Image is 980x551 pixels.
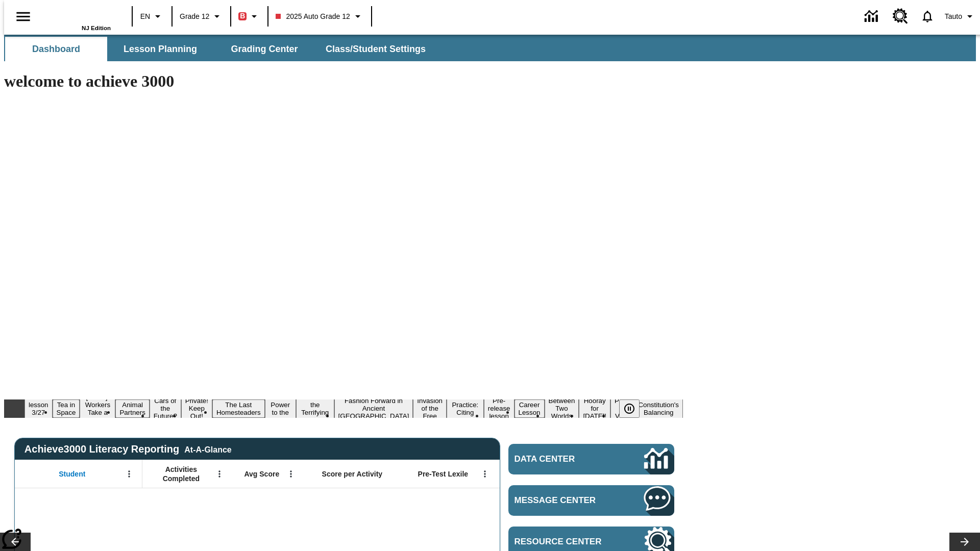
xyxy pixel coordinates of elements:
[619,399,640,418] button: Pause
[322,469,383,479] span: Score per Activity
[579,395,610,421] button: Slide 16 Hooray for Constitution Day!
[53,399,80,418] button: Slide 2 Tea in Space
[317,37,434,61] button: Class/Student Settings
[941,7,980,26] button: Profile/Settings
[283,466,299,482] button: Open Menu
[115,399,149,418] button: Slide 4 Animal Partners
[184,443,231,455] div: At-A-Glance
[109,37,211,61] button: Lesson Planning
[4,37,435,61] div: SubNavbar
[477,466,493,482] button: Open Menu
[231,43,298,55] span: Grading Center
[296,392,334,425] button: Slide 9 Attack of the Terrifying Tomatoes
[212,466,227,482] button: Open Menu
[619,399,650,418] div: Pause
[514,399,545,418] button: Slide 14 Career Lesson
[914,3,941,30] a: Notifications
[24,443,232,455] span: Achieve3000 Literacy Reporting
[148,465,215,483] span: Activities Completed
[80,392,115,425] button: Slide 3 Labor Day: Workers Take a Stand
[508,444,674,474] a: Data Center
[514,454,610,464] span: Data Center
[265,392,296,425] button: Slide 8 Solar Power to the People
[945,11,962,22] span: Tauto
[272,7,367,26] button: Class: 2025 Auto Grade 12, Select your class
[887,3,914,30] a: Resource Center, Will open in new tab
[44,5,111,25] a: Home
[413,388,447,429] button: Slide 11 The Invasion of the Free CD
[59,469,85,479] span: Student
[4,35,976,61] div: SubNavbar
[82,25,111,31] span: NJ Edition
[447,392,484,425] button: Slide 12 Mixed Practice: Citing Evidence
[276,11,350,22] span: 2025 Auto Grade 12
[244,469,279,479] span: Avg Score
[949,533,980,551] button: Lesson carousel, Next
[24,392,53,425] button: Slide 1 Test lesson 3/27 en
[514,495,614,506] span: Message Center
[234,7,264,26] button: Boost Class color is red. Change class color
[634,392,683,425] button: Slide 18 The Constitution's Balancing Act
[508,485,674,516] a: Message Center
[124,43,197,55] span: Lesson Planning
[4,72,683,91] h1: welcome to achieve 3000
[140,11,150,22] span: EN
[180,11,209,22] span: Grade 12
[484,395,514,421] button: Slide 13 Pre-release lesson
[176,7,227,26] button: Grade: Grade 12, Select a grade
[240,10,245,22] span: B
[326,43,426,55] span: Class/Student Settings
[545,395,579,421] button: Slide 15 Between Two Worlds
[334,395,413,421] button: Slide 10 Fashion Forward in Ancient Rome
[418,469,469,479] span: Pre-Test Lexile
[514,537,614,547] span: Resource Center
[859,3,887,31] a: Data Center
[181,395,212,421] button: Slide 6 Private! Keep Out!
[213,37,315,61] button: Grading Center
[121,466,137,482] button: Open Menu
[44,4,111,31] div: Home
[32,43,80,55] span: Dashboard
[212,399,265,418] button: Slide 7 The Last Homesteaders
[150,395,181,421] button: Slide 5 Cars of the Future?
[8,2,38,32] button: Open side menu
[136,7,168,26] button: Language: EN, Select a language
[5,37,107,61] button: Dashboard
[610,395,634,421] button: Slide 17 Point of View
